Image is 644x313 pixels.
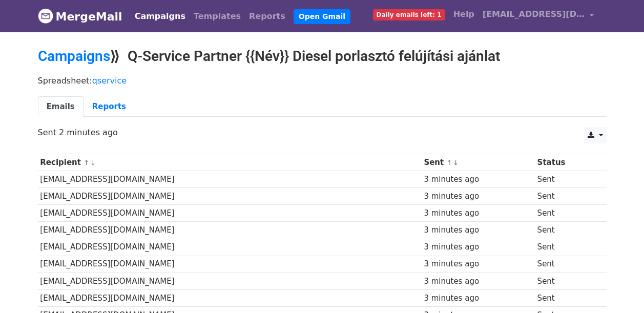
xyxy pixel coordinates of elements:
[535,205,597,222] td: Sent
[38,256,422,273] td: [EMAIL_ADDRESS][DOMAIN_NAME]
[535,239,597,256] td: Sent
[294,9,350,24] a: Open Gmail
[84,159,89,166] a: ↑
[38,48,110,65] a: Campaigns
[38,75,607,86] p: Spreadsheet:
[424,258,532,270] div: 3 minutes ago
[38,127,607,138] p: Sent 2 minutes ago
[535,154,597,171] th: Status
[446,159,452,166] a: ↑
[131,6,190,27] a: Campaigns
[449,4,479,25] a: Help
[535,289,597,306] td: Sent
[245,6,289,27] a: Reports
[38,205,422,222] td: [EMAIL_ADDRESS][DOMAIN_NAME]
[535,273,597,289] td: Sent
[424,224,532,236] div: 3 minutes ago
[38,48,607,65] h2: ⟫ Q-Service Partner {{Név}} Diesel porlasztó felújítási ajánlat
[38,188,422,205] td: [EMAIL_ADDRESS][DOMAIN_NAME]
[38,96,84,117] a: Emails
[38,239,422,256] td: [EMAIL_ADDRESS][DOMAIN_NAME]
[92,76,127,86] a: qservice
[424,191,532,202] div: 3 minutes ago
[424,276,532,287] div: 3 minutes ago
[422,154,535,171] th: Sent
[38,171,422,188] td: [EMAIL_ADDRESS][DOMAIN_NAME]
[424,174,532,185] div: 3 minutes ago
[479,4,598,28] a: [EMAIL_ADDRESS][DOMAIN_NAME]
[38,289,422,306] td: [EMAIL_ADDRESS][DOMAIN_NAME]
[535,188,597,205] td: Sent
[483,8,585,20] span: [EMAIL_ADDRESS][DOMAIN_NAME]
[535,256,597,273] td: Sent
[424,241,532,253] div: 3 minutes ago
[369,4,449,25] a: Daily emails left: 1
[424,293,532,304] div: 3 minutes ago
[84,96,135,117] a: Reports
[38,222,422,239] td: [EMAIL_ADDRESS][DOMAIN_NAME]
[453,159,459,166] a: ↓
[38,273,422,289] td: [EMAIL_ADDRESS][DOMAIN_NAME]
[38,8,53,24] img: MergeMail logo
[90,159,96,166] a: ↓
[190,6,245,27] a: Templates
[373,9,445,20] span: Daily emails left: 1
[535,171,597,188] td: Sent
[424,207,532,219] div: 3 minutes ago
[535,222,597,239] td: Sent
[38,154,422,171] th: Recipient
[38,6,122,27] a: MergeMail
